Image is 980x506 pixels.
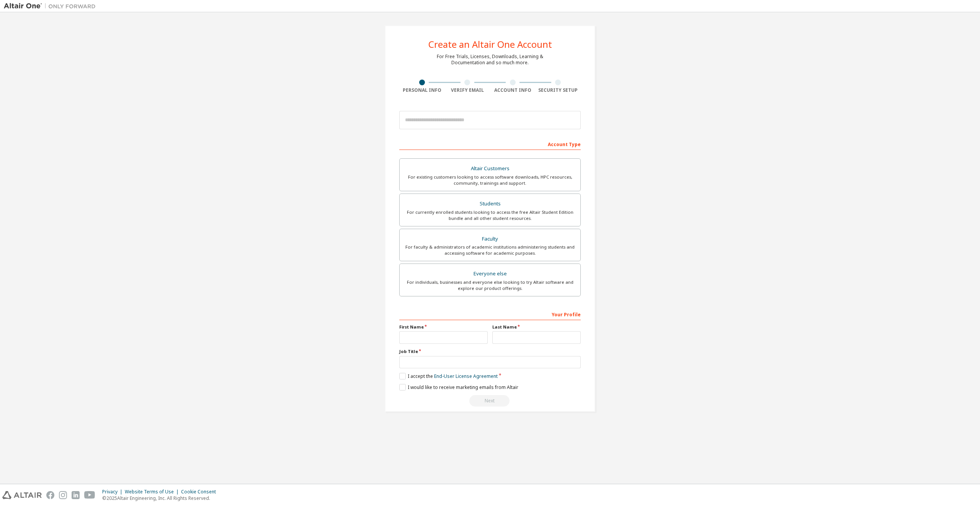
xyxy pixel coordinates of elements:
[437,54,543,66] div: For Free Trials, Licenses, Downloads, Learning & Documentation and so much more.
[2,491,42,499] img: altair_logo.svg
[84,491,95,499] img: youtube.svg
[404,163,576,174] div: Altair Customers
[490,87,536,93] div: Account Info
[404,279,576,291] div: For individuals, businesses and everyone else looking to try Altair software and explore our prod...
[181,489,220,495] div: Cookie Consent
[404,268,576,279] div: Everyone else
[399,138,581,150] div: Account Type
[399,395,581,407] div: Read and acccept EULA to continue
[492,324,581,330] label: Last Name
[72,491,80,499] img: linkedin.svg
[102,495,220,501] p: © 2025 Altair Engineering, Inc. All Rights Reserved.
[434,373,498,379] a: End-User License Agreement
[102,489,125,495] div: Privacy
[399,324,488,330] label: First Name
[59,491,67,499] img: instagram.svg
[399,384,518,390] label: I would like to receive marketing emails from Altair
[125,489,181,495] div: Website Terms of Use
[445,87,490,93] div: Verify Email
[399,373,498,379] label: I accept the
[46,491,54,499] img: facebook.svg
[404,234,576,244] div: Faculty
[404,174,576,186] div: For existing customers looking to access software downloads, HPC resources, community, trainings ...
[399,308,581,320] div: Your Profile
[404,209,576,221] div: For currently enrolled students looking to access the free Altair Student Edition bundle and all ...
[536,87,581,93] div: Security Setup
[399,348,581,355] label: Job Title
[4,2,100,10] img: Altair One
[399,87,445,93] div: Personal Info
[404,198,576,209] div: Students
[404,244,576,256] div: For faculty & administrators of academic institutions administering students and accessing softwa...
[428,40,552,49] div: Create an Altair One Account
